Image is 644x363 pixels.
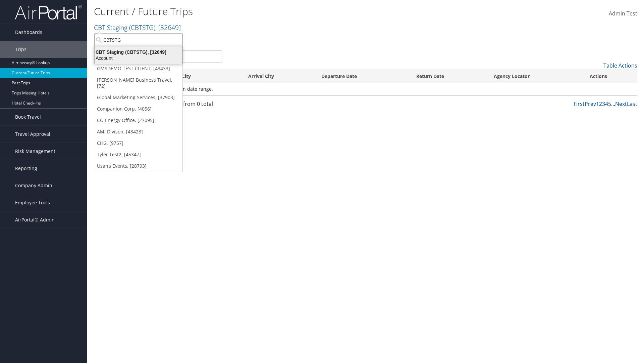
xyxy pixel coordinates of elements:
input: Search Accounts [94,34,182,46]
a: 5 [608,100,611,108]
a: CHG, [9757] [94,137,182,149]
th: Return Date: activate to sort column ascending [410,70,488,83]
span: Book Travel [15,109,41,125]
div: CBT Staging (CBTSTG), [32649] [91,49,186,55]
a: Next [615,100,627,108]
p: Filter: [94,35,456,44]
th: Actions [584,70,637,83]
th: Departure Date: activate to sort column descending [315,70,410,83]
a: Usana Events, [28793] [94,160,182,172]
a: 1 [596,100,599,108]
img: airportal-logo.png [15,4,82,20]
a: CO Energy Office, [27095] [94,115,182,126]
span: Reporting [15,160,37,177]
a: GMSDEMO TEST CLIENT, [43433] [94,63,182,74]
div: Account [91,55,186,61]
a: 4 [605,100,608,108]
span: AirPortal® Admin [15,211,55,228]
td: No Airtineraries found within the given date range. [94,83,637,95]
span: Employee Tools [15,194,50,211]
a: Global Marketing Services, [37903] [94,92,182,103]
a: Prev [585,100,596,108]
span: Admin Test [609,10,637,17]
a: First [574,100,585,108]
span: Travel Approval [15,126,50,143]
a: [PERSON_NAME] Business Travel, [72] [94,74,182,92]
th: Arrival City: activate to sort column ascending [242,70,315,83]
a: Last [627,100,637,108]
span: Company Admin [15,177,52,194]
a: 2 [599,100,602,108]
a: Table Actions [603,62,637,69]
a: CBT Staging [94,23,181,32]
span: … [611,100,615,108]
a: Companion Corp, [4056] [94,103,182,115]
h1: Current / Future Trips [94,4,456,18]
a: Admin Test [609,3,637,24]
th: Departure City: activate to sort column ascending [151,70,243,83]
span: Trips [15,41,26,58]
a: AMI Divison, [43423] [94,126,182,137]
span: , [ 32649 ] [155,23,181,32]
th: Agency Locator: activate to sort column ascending [488,70,584,83]
span: Dashboards [15,24,42,41]
span: Risk Management [15,143,55,160]
a: 3 [602,100,605,108]
span: ( CBTSTG ) [129,23,155,32]
a: Tyler Test2, [45347] [94,149,182,160]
